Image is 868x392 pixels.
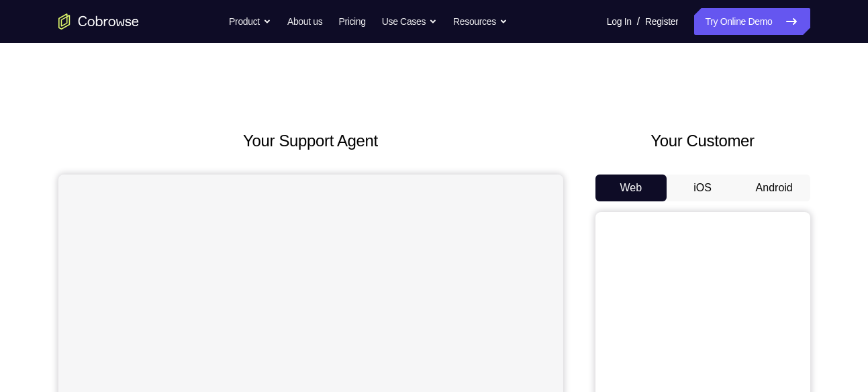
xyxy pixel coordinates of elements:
[667,175,738,201] button: iOS
[58,13,139,30] a: Go to the home page
[338,8,365,35] a: Pricing
[694,8,810,35] a: Try Online Demo
[645,8,678,35] a: Register
[595,175,667,201] button: Web
[595,129,810,153] h2: Your Customer
[738,175,810,201] button: Android
[58,129,563,153] h2: Your Support Agent
[229,8,271,35] button: Product
[453,8,508,35] button: Resources
[637,13,640,30] span: /
[287,8,322,35] a: About us
[607,8,632,35] a: Log In
[382,8,437,35] button: Use Cases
